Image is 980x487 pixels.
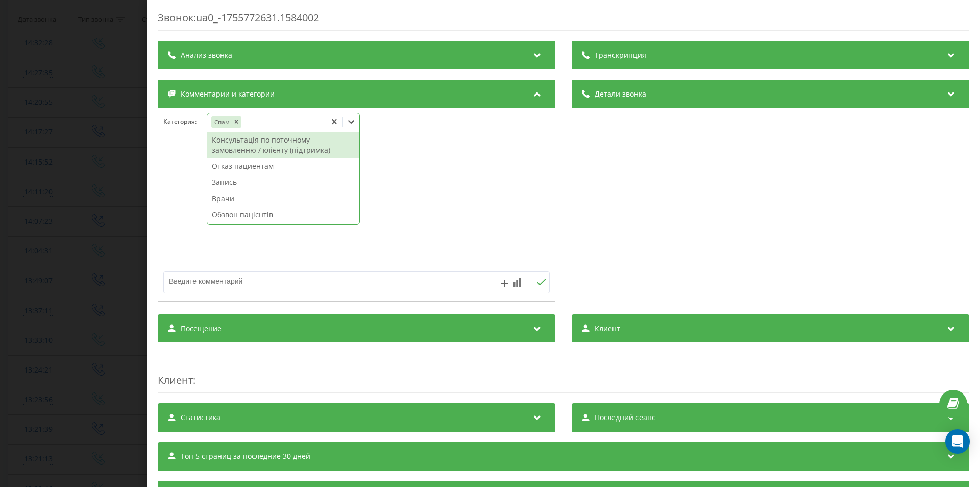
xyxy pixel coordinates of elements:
[595,50,646,60] span: Транскрипция
[181,89,275,99] span: Комментарии и категории
[207,132,359,158] div: Консультація по поточному замовленню / клієнту (підтримка)
[158,353,969,393] div: :
[181,50,232,60] span: Анализ звонка
[181,323,222,334] span: Посещение
[207,191,359,207] div: Врачи
[595,89,646,99] span: Детали звонка
[945,429,970,454] div: Open Intercom Messenger
[595,412,655,423] span: Последний сеанс
[158,373,193,387] span: Клиент
[158,11,969,31] div: Звонок : ua0_-1755772631.1584002
[181,412,220,423] span: Статистика
[595,323,620,334] span: Клиент
[181,451,310,461] span: Топ 5 страниц за последние 30 дней
[231,116,241,128] div: Remove Спам
[207,174,359,191] div: Запись
[207,158,359,174] div: Отказ пациентам
[207,206,359,223] div: Обзвон пацієнтів
[211,116,231,128] div: Спам
[163,118,207,125] h4: Категория :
